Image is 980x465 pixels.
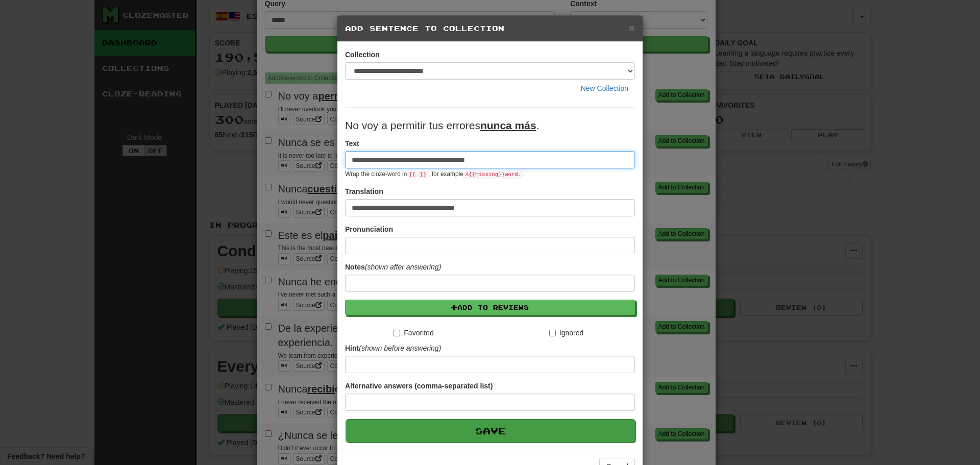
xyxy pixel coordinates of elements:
[345,50,380,60] label: Collection
[359,344,441,352] em: (shown before answering)
[549,328,583,338] label: Ignored
[345,381,493,391] label: Alternative answers (comma-separated list)
[365,263,441,271] em: (shown after answering)
[345,170,525,178] small: Wrap the cloze-word in , for example .
[345,224,393,234] label: Pronunciation
[418,170,428,179] code: }}
[394,328,433,338] label: Favorited
[480,119,536,131] u: nunca más
[394,330,400,336] input: Favorited
[345,23,635,34] h5: Add Sentence to Collection
[629,22,635,34] span: ×
[574,80,635,97] button: New Collection
[345,262,441,272] label: Notes
[346,419,635,443] button: Save
[345,186,383,197] label: Translation
[549,330,556,336] input: Ignored
[345,343,441,353] label: Hint
[629,22,635,33] button: Close
[407,170,418,179] code: {{
[345,118,635,133] p: No voy a permitir tus errores .
[345,300,635,315] button: Add to Reviews
[463,170,523,179] code: A {{ missing }} word.
[345,138,359,149] label: Text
